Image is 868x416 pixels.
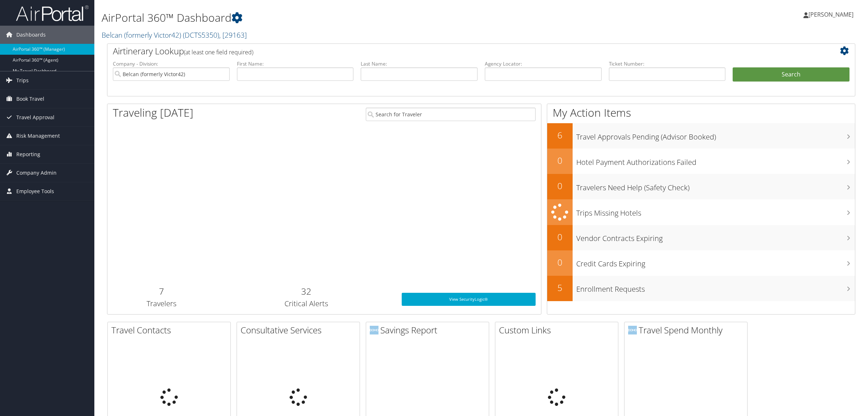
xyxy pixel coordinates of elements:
label: Agency Locator: [485,60,602,67]
h2: 6 [547,129,573,141]
a: 6Travel Approvals Pending (Advisor Booked) [547,123,855,149]
h2: Consultative Services [241,324,360,336]
a: [PERSON_NAME] [803,4,861,25]
a: 5Enrollment Requests [547,276,855,301]
h2: Custom Links [499,324,618,336]
h2: Airtinerary Lookup [113,45,787,57]
label: Last Name: [361,60,478,67]
h3: Vendor Contracts Expiring [576,230,855,244]
h2: 0 [547,180,573,192]
h3: Hotel Payment Authorizations Failed [576,154,855,167]
a: Trips Missing Hotels [547,199,855,225]
h2: 0 [547,154,573,167]
a: 0Credit Cards Expiring [547,250,855,276]
h2: 0 [547,256,573,269]
h2: Travel Spend Monthly [628,324,747,336]
img: domo-logo.png [370,326,378,334]
h2: Savings Report [370,324,489,336]
span: Dashboards [16,26,46,44]
h3: Travelers Need Help (Safety Check) [576,179,855,193]
span: [PERSON_NAME] [808,11,853,18]
h3: Enrollment Requests [576,280,855,294]
h2: 32 [221,285,391,298]
h2: Travel Contacts [111,324,230,336]
h3: Trips Missing Hotels [576,204,855,218]
h3: Credit Cards Expiring [576,255,855,269]
button: Search [733,67,849,82]
h2: 7 [113,285,210,298]
h2: 0 [547,231,573,243]
a: Belcan (formerly Victor42) [102,30,247,40]
h3: Travelers [113,299,210,309]
h2: 5 [547,282,573,294]
input: Search for Traveler [366,108,536,121]
h1: Traveling [DATE] [113,105,193,120]
a: View SecurityLogic® [402,293,535,306]
span: (at least one field required) [184,48,253,56]
span: Book Travel [16,90,44,108]
img: airportal-logo.png [16,5,89,22]
span: Travel Approval [16,108,54,126]
span: Risk Management [16,127,60,145]
h3: Travel Approvals Pending (Advisor Booked) [576,128,855,142]
span: Reporting [16,145,40,163]
a: 0Travelers Need Help (Safety Check) [547,174,855,199]
label: Ticket Number: [609,60,726,67]
label: Company - Division: [113,60,230,67]
a: 0Hotel Payment Authorizations Failed [547,149,855,174]
h1: AirPortal 360™ Dashboard [102,10,608,25]
span: Employee Tools [16,182,54,200]
span: Trips [16,71,29,90]
span: Company Admin [16,164,57,182]
span: , [ 29163 ] [219,30,247,40]
span: ( DCTS5350 ) [183,30,219,40]
a: 0Vendor Contracts Expiring [547,225,855,250]
h3: Critical Alerts [221,299,391,309]
img: domo-logo.png [628,326,637,334]
h1: My Action Items [547,105,855,120]
label: First Name: [237,60,354,67]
